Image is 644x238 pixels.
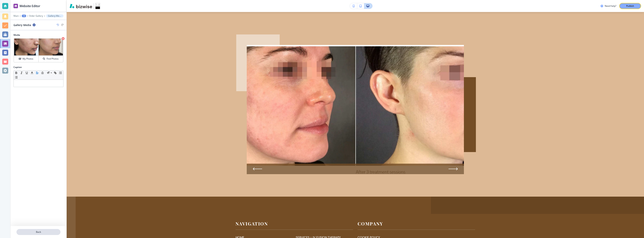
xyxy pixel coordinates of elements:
img: 249b00e67cae57ff4bf105f74c19f444.webp [247,45,464,174]
img: editor icon [13,4,18,8]
h4: My Photos [22,57,33,60]
div: My PhotosFind Photos [13,38,63,63]
p: Back [17,230,60,234]
p: Publish [626,4,634,8]
h2: Caption [13,66,22,69]
strong: Company [358,221,383,227]
img: Your Logo [95,3,100,9]
h2: Website Editor [19,4,40,8]
p: Gallery Media [48,15,62,17]
button: Publish [619,3,641,9]
button: My Photos [14,56,39,62]
button: Next Slide [449,167,458,170]
button: Back [16,229,60,235]
h2: Gallery Media [13,23,31,27]
button: Gallery Media [46,14,63,17]
img: Bizwise Logo [70,4,92,8]
h4: Find Photos [47,57,59,60]
strong: Navigation [236,221,268,227]
button: Main [13,15,19,17]
h3: Need help? [605,4,616,8]
button: Find Photos [39,56,63,62]
button: +2 [22,15,26,17]
button: Slider Gallery [29,15,43,17]
h2: Media [13,33,63,37]
button: Previous Slide [253,167,262,170]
